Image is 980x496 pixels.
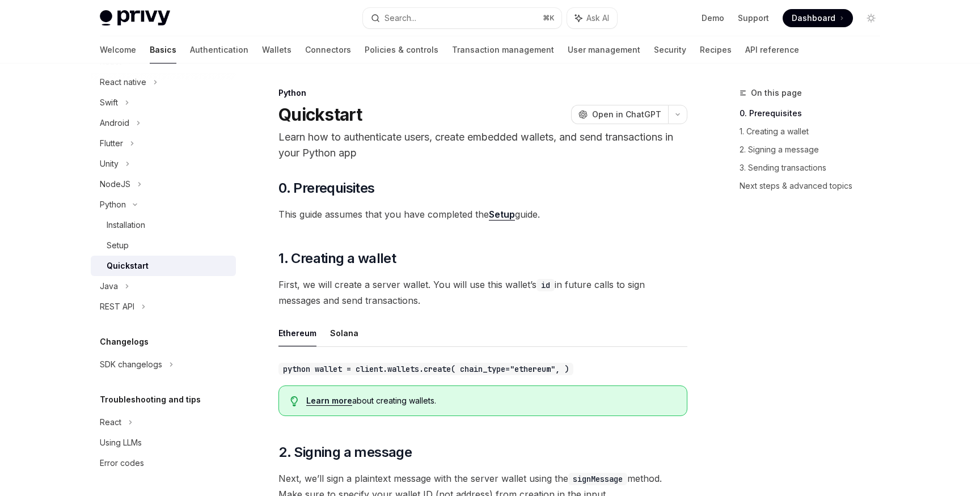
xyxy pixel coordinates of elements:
a: Policies & controls [365,36,438,63]
a: Setup [91,235,236,256]
div: Android [100,116,129,130]
a: 3. Sending transactions [740,159,889,177]
a: Authentication [190,36,248,63]
button: Toggle dark mode [862,9,880,27]
div: React [100,416,121,429]
h1: Quickstart [278,104,362,125]
div: Python [100,198,126,211]
span: Open in ChatGPT [592,109,661,120]
span: 2. Signing a message [278,443,412,461]
span: Dashboard [792,12,835,24]
div: SDK changelogs [100,358,162,371]
span: Ask AI [586,12,609,24]
button: Ethereum [278,320,316,346]
a: Transaction management [452,36,554,63]
span: On this page [751,86,802,100]
div: Search... [385,11,416,25]
button: Open in ChatGPT [571,105,668,124]
button: Search...⌘K [363,8,561,28]
code: python wallet = client.wallets.create( chain_type="ethereum", ) [278,363,573,375]
h5: Troubleshooting and tips [100,393,201,406]
div: Unity [100,157,119,171]
a: Installation [91,215,236,235]
span: 1. Creating a wallet [278,249,396,268]
a: Next steps & advanced topics [740,177,889,195]
div: Python [278,87,687,99]
a: Support [738,12,769,24]
div: Flutter [100,137,123,150]
span: First, we will create a server wallet. You will use this wallet’s in future calls to sign message... [278,277,687,308]
a: User management [568,36,640,63]
code: signMessage [568,473,627,485]
span: This guide assumes that you have completed the guide. [278,206,687,222]
a: Quickstart [91,256,236,276]
code: id [537,279,555,291]
button: Ask AI [567,8,617,28]
div: NodeJS [100,177,130,191]
a: Recipes [700,36,732,63]
img: light logo [100,10,170,26]
a: Using LLMs [91,433,236,453]
a: 1. Creating a wallet [740,122,889,141]
a: 2. Signing a message [740,141,889,159]
p: Learn how to authenticate users, create embedded wallets, and send transactions in your Python app [278,129,687,161]
div: Quickstart [107,259,149,273]
a: Dashboard [783,9,853,27]
div: Using LLMs [100,436,142,450]
div: about creating wallets. [306,395,675,406]
div: Setup [107,239,129,252]
a: API reference [745,36,799,63]
div: Swift [100,96,118,109]
a: 0. Prerequisites [740,104,889,122]
div: Java [100,279,118,293]
a: Basics [150,36,176,63]
a: Setup [489,209,515,221]
svg: Tip [290,396,298,406]
a: Security [654,36,686,63]
span: 0. Prerequisites [278,179,374,197]
span: ⌘ K [543,14,555,23]
a: Demo [702,12,724,24]
div: Installation [107,218,145,232]
a: Welcome [100,36,136,63]
a: Error codes [91,453,236,473]
a: Wallets [262,36,292,63]
h5: Changelogs [100,335,149,349]
a: Learn more [306,396,352,406]
div: Error codes [100,456,144,470]
div: React native [100,75,146,89]
div: REST API [100,300,134,313]
a: Connectors [305,36,351,63]
button: Solana [330,320,358,346]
